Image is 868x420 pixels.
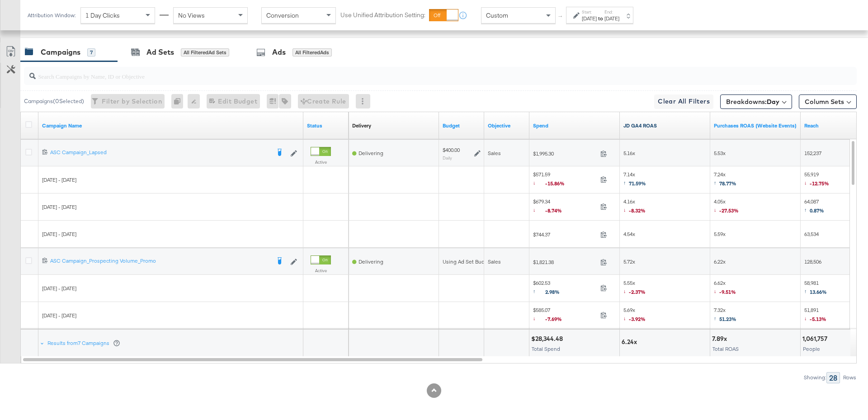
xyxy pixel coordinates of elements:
span: ↓ [623,206,629,213]
span: People [803,345,820,352]
span: ↓ [533,315,545,321]
span: $1,821.38 [533,259,597,265]
span: Clear All Filters [658,96,710,107]
div: Using Ad Set Budget [443,258,493,265]
span: 7.14x [623,171,646,189]
div: ASC Campaign_Lapsed [50,149,270,156]
label: Active [311,268,331,274]
span: -7.69% [545,316,569,322]
div: All Filtered Ad Sets [181,48,229,57]
span: 6.22x [714,258,726,265]
span: 5.16x [623,150,635,156]
label: Active [311,159,331,165]
span: Total ROAS [712,345,739,352]
div: Showing: [803,374,826,381]
a: GA4 Rev / Spend [623,122,707,129]
span: Custom [486,11,508,19]
a: Shows the current state of your Ad Campaign. [307,122,345,129]
span: -2.37% [629,288,646,295]
span: -15.86% [545,180,571,187]
span: 51,891 [804,307,826,325]
span: Delivering [359,150,383,156]
span: ↓ [804,179,810,186]
div: 6.24x [622,338,640,346]
span: 2.98% [545,288,566,295]
div: Attribution Window: [27,12,76,19]
span: ↓ [533,206,545,213]
span: 4.05x [714,198,739,217]
span: ↑ [804,288,810,294]
a: ASC Campaign_Prospecting Volume_Promo [50,257,270,266]
button: Breakdowns:Day [720,94,792,109]
div: Ads [272,47,286,57]
div: Results from7 Campaigns [40,330,122,357]
span: Conversion [266,11,299,19]
span: 7.32x [714,307,736,325]
div: $28,344.48 [531,335,566,343]
span: 5.69x [623,307,646,325]
span: 4.54x [623,231,635,237]
span: ↓ [623,288,629,294]
span: ↓ [533,179,545,186]
span: ↑ [804,206,810,213]
div: [DATE] [582,15,597,22]
span: [DATE] - [DATE] [42,312,76,319]
span: 1 Day Clicks [85,11,120,19]
span: 78.77% [719,180,736,187]
label: Start: [582,9,597,15]
span: ↑ [714,179,719,186]
span: -12.75% [810,180,829,187]
label: Use Unified Attribution Setting: [340,11,425,19]
span: Delivering [359,258,383,265]
span: 63,534 [804,231,819,237]
span: [DATE] - [DATE] [42,176,76,183]
span: -8.32% [629,207,646,214]
div: Campaigns [41,47,80,57]
span: ↑ [533,288,545,294]
div: Results from 7 Campaigns [47,340,120,347]
span: 6.62x [714,279,736,298]
div: 1,061,757 [802,335,830,343]
span: $602.53 [533,279,597,298]
sub: Daily [443,155,452,160]
button: Clear All Filters [654,94,713,109]
span: 55,919 [804,171,829,189]
span: 71.59% [629,180,646,187]
span: 4.16x [623,198,646,217]
span: $571.59 [533,171,597,189]
div: All Filtered Ads [292,48,332,57]
span: $1,995.30 [533,150,597,157]
div: ASC Campaign_Prospecting Volume_Promo [50,257,270,264]
span: 58,981 [804,279,827,298]
span: 7.24x [714,171,736,189]
span: 5.59x [714,231,726,237]
span: ↑ [557,15,565,19]
div: $400.00 [443,146,460,154]
span: 13.66% [810,288,827,295]
div: [DATE] [604,15,619,22]
span: [DATE] - [DATE] [42,231,76,237]
span: ↓ [623,315,629,321]
a: Your campaign's objective. [488,122,526,129]
span: ↑ [714,315,719,321]
div: 7 [87,48,95,57]
span: ↓ [714,288,719,294]
div: Campaigns ( 0 Selected) [24,97,84,105]
a: ASC Campaign_Lapsed [50,149,270,158]
span: 128,506 [804,258,821,265]
span: Breakdowns: [726,97,779,106]
span: No Views [178,11,205,19]
label: End: [604,9,619,15]
span: [DATE] - [DATE] [42,203,76,210]
span: 64,087 [804,198,824,217]
span: -27.53% [719,207,739,214]
span: $585.07 [533,307,597,325]
span: -5.13% [810,316,826,322]
div: 7.89x [712,335,730,343]
span: 5.55x [623,279,646,298]
span: 5.72x [623,258,635,265]
span: ↓ [804,315,810,321]
span: $744.37 [533,231,597,238]
a: The total value of the purchase actions divided by spend tracked by your Custom Audience pixel on... [714,122,797,129]
strong: to [597,15,604,22]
